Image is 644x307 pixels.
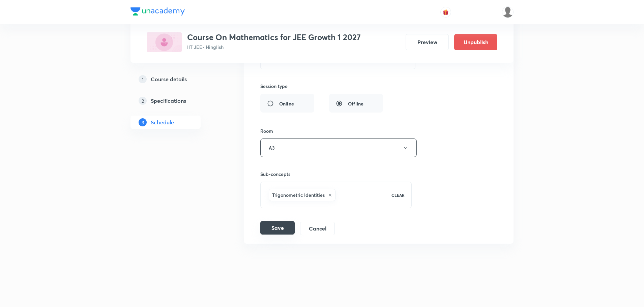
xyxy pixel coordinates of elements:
button: Cancel [300,222,335,235]
p: 3 [139,118,147,126]
p: IIT JEE • Hinglish [187,43,361,51]
a: 1Course details [130,72,222,86]
h5: Schedule [151,118,174,126]
p: 2 [139,97,147,105]
img: 1633B625-B182-45A1-9FDA-A034F0E038AF_plus.png [147,32,182,52]
h3: Course On Mathematics for JEE Growth 1 2027 [187,32,361,42]
h5: Specifications [151,97,186,105]
a: 2Specifications [130,94,222,108]
button: Save [260,221,295,235]
button: A3 [260,139,417,157]
button: Unpublish [454,34,497,50]
img: Company Logo [130,7,185,16]
img: Vivek Patil [502,6,514,18]
p: CLEAR [391,192,405,198]
h6: Sub-concepts [260,171,412,178]
a: Company Logo [130,7,185,17]
h6: Room [260,127,273,134]
button: Preview [406,34,449,50]
img: avatar [443,9,449,15]
h6: Trigonometric Identities [272,191,325,198]
h5: Course details [151,75,187,83]
p: 1 [139,75,147,83]
button: avatar [440,7,451,18]
h6: Session type [260,83,288,90]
